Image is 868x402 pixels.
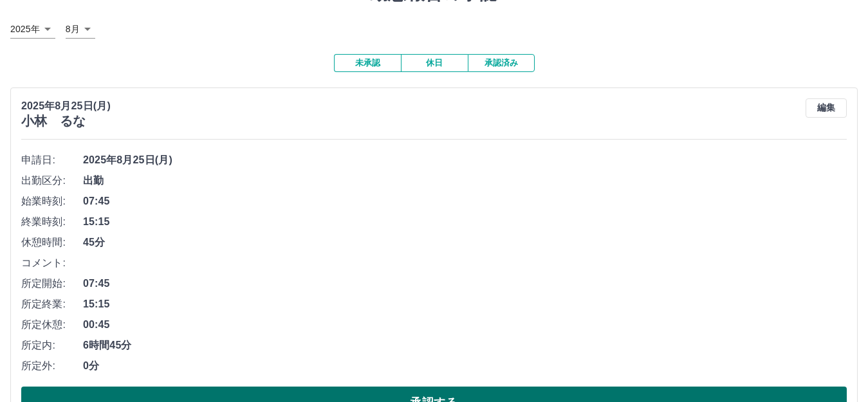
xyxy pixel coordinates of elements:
[83,338,847,353] span: 6時間45分
[83,297,847,312] span: 15:15
[21,98,111,114] p: 2025年8月25日(月)
[83,317,847,333] span: 00:45
[21,235,83,250] span: 休憩時間:
[21,194,83,209] span: 始業時刻:
[21,173,83,188] span: 出勤区分:
[10,20,55,39] div: 2025年
[21,276,83,291] span: 所定開始:
[83,194,847,209] span: 07:45
[83,152,847,168] span: 2025年8月25日(月)
[66,20,95,39] div: 8月
[83,358,847,374] span: 0分
[21,214,83,230] span: 終業時刻:
[83,173,847,188] span: 出勤
[21,114,111,129] h3: 小林 るな
[83,214,847,230] span: 15:15
[21,317,83,333] span: 所定休憩:
[21,358,83,374] span: 所定外:
[21,338,83,353] span: 所定内:
[468,54,535,72] button: 承認済み
[21,152,83,168] span: 申請日:
[21,297,83,312] span: 所定終業:
[83,235,847,250] span: 45分
[21,255,83,271] span: コメント:
[401,54,468,72] button: 休日
[806,98,847,118] button: 編集
[83,276,847,291] span: 07:45
[334,54,401,72] button: 未承認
